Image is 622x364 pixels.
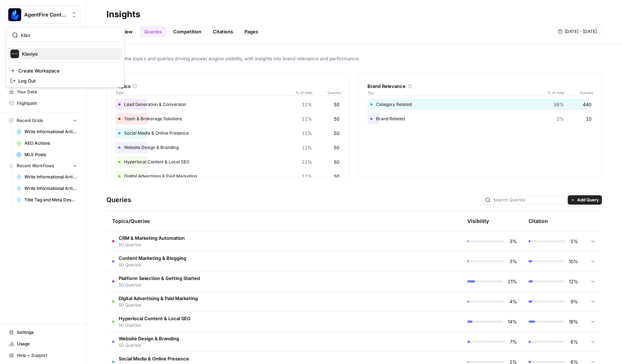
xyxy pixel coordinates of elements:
button: Recent Workflows [6,160,80,171]
span: 11% [302,101,312,108]
span: 50 [334,173,339,180]
span: 50 [334,115,339,122]
span: 10% [569,258,578,265]
span: 11% [302,115,312,122]
span: Klaviyo [22,50,117,57]
span: 50 Queries [119,322,191,328]
div: Lead Generation & Conversion [115,99,341,110]
span: Settings [17,329,77,336]
span: 10 [586,115,591,122]
a: Log Out [8,76,123,86]
span: Recent Workflows [17,163,54,169]
span: Write Informational Article Outline [24,185,77,192]
div: Workspace: AgentFire Content [6,27,124,88]
span: Content Marketing & Blogging [119,255,186,262]
span: Flightpath [17,100,77,107]
a: Citations [209,26,237,37]
span: Add Query [577,197,599,203]
span: 11% [302,158,312,165]
div: Hyperlocal Content & Local SEO [115,156,341,168]
span: 3% [508,258,517,265]
a: AEO Actions [13,137,80,149]
div: Insights [106,9,140,20]
span: 14% [508,318,517,325]
span: 50 Queries [119,242,185,248]
input: Search Queries [493,196,562,204]
span: Tag [367,90,543,95]
span: MLS Posts [24,151,77,158]
span: Title Tag and Meta Description [24,197,77,203]
span: 12% [569,278,578,285]
span: Write Informational Article Body [24,174,77,180]
span: Platform Selection & Getting Started [119,275,200,282]
span: 98% [554,101,564,108]
div: Category Related [367,99,593,110]
img: AgentFire Content Logo [8,8,21,21]
a: Write Informational Article Body [13,171,80,183]
a: Pages [240,26,262,37]
button: Recent Grids [6,115,80,126]
span: [DATE] - [DATE] [564,28,597,35]
div: Topics [115,83,341,90]
span: Social Media & Online Presence [119,355,189,362]
a: Flightpath [6,98,80,109]
span: AEO Actions [24,140,77,146]
span: 50 Queries [119,342,179,349]
a: Title Tag and Meta Description [13,194,80,206]
span: Topic [115,90,291,95]
span: 21% [508,278,517,285]
input: Search Workspaces [21,32,118,39]
span: Explore the topics and queries driving answer engine visibility, with insights into brand relevan... [106,55,602,62]
span: 2% [557,115,564,122]
div: Social Media & Online Presence [115,127,341,139]
div: Website Design & Branding [115,142,341,153]
span: Log Out [18,77,117,84]
span: Usage [17,341,77,347]
span: 11% [302,144,312,151]
h3: Queries [106,195,131,205]
a: Create Workspace [8,66,123,76]
div: Citation [529,211,548,231]
span: 50 [334,158,339,165]
a: Competition [169,26,206,37]
div: Team & Brokerage Solutions [115,113,341,125]
button: Workspace: AgentFire Content [6,6,80,24]
span: 6% [570,338,578,345]
span: 18% [569,318,578,325]
button: Add Query [568,195,602,205]
div: Digital Advertising & Paid Marketing [115,171,341,182]
span: 50 [334,144,339,151]
button: Help + Support [6,350,80,361]
a: Write Informational Article Outline [13,183,80,194]
div: Brand Relevance [367,83,593,90]
span: % of total [291,90,312,95]
span: Write Informational Articles [24,129,77,135]
span: CRM & Marketing Automation [119,234,185,242]
span: Hyperlocal Content & Local SEO [119,315,191,322]
span: Help + Support [17,352,77,359]
span: 11% [302,130,312,137]
span: % of total [543,90,564,95]
span: 50 [334,130,339,137]
div: Brand Related [367,113,593,125]
span: 3% [508,238,517,245]
span: 50 [334,101,339,108]
a: Queries [140,26,166,37]
span: 4% [508,298,517,305]
a: Write Informational Articles [13,126,80,137]
a: Settings [6,327,80,338]
a: Your Data [6,86,80,98]
span: Your Data [17,89,77,95]
a: Usage [6,338,80,350]
span: 5% [570,238,578,245]
span: 440 [583,101,591,108]
a: Overview [106,26,137,37]
span: 50 Queries [119,282,200,288]
span: AgentFire Content [24,11,68,18]
span: 7% [508,338,517,345]
div: Visibility [467,218,489,225]
img: Klaviyo Logo [10,50,19,58]
span: 50 Queries [119,302,198,308]
span: 50 Queries [119,262,186,268]
span: 11% [302,173,312,180]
